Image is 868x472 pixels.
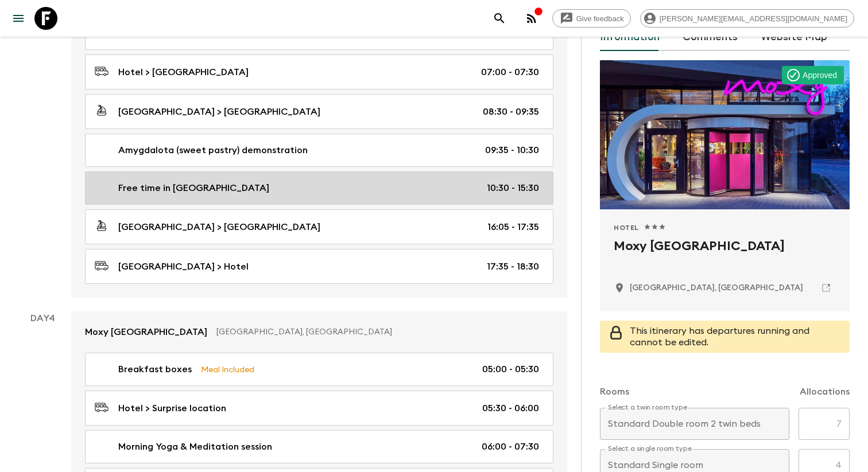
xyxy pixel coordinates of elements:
[630,282,803,294] p: Athens, Greece
[14,311,71,325] p: Day 4
[85,134,553,167] a: Amygdalota (sweet pastry) demonstration09:35 - 10:30
[761,24,827,51] button: Website Map
[614,223,639,232] span: Hotel
[118,401,226,415] p: Hotel > Surprise location
[487,181,539,195] p: 10:30 - 15:30
[118,260,249,274] p: [GEOGRAPHIC_DATA] > Hotel
[570,14,630,23] span: Give feedback
[85,249,553,284] a: [GEOGRAPHIC_DATA] > Hotel17:35 - 18:30
[600,385,629,399] p: Rooms
[800,385,850,399] p: Allocations
[487,260,539,274] p: 17:35 - 18:30
[552,9,631,28] a: Give feedback
[216,326,544,338] p: [GEOGRAPHIC_DATA], [GEOGRAPHIC_DATA]
[482,362,539,376] p: 05:00 - 05:30
[600,60,850,209] div: Photo of Moxy Athens City
[653,14,854,23] span: [PERSON_NAME][EMAIL_ADDRESS][DOMAIN_NAME]
[7,7,30,30] button: menu
[630,326,809,347] span: This itinerary has departures running and cannot be edited.
[483,105,539,119] p: 08:30 - 09:35
[85,171,553,205] a: Free time in [GEOGRAPHIC_DATA]10:30 - 15:30
[85,430,553,463] a: Morning Yoga & Meditation session06:00 - 07:30
[201,363,254,376] p: Meal Included
[608,444,692,454] label: Select a single room type
[118,440,272,454] p: Morning Yoga & Meditation session
[485,143,539,157] p: 09:35 - 10:30
[487,220,539,234] p: 16:05 - 17:35
[683,24,738,51] button: Comments
[118,181,269,195] p: Free time in [GEOGRAPHIC_DATA]
[600,24,660,51] button: Information
[118,220,320,234] p: [GEOGRAPHIC_DATA] > [GEOGRAPHIC_DATA]
[488,7,511,30] button: search adventures
[85,353,553,386] a: Breakfast boxesMeal Included05:00 - 05:30
[803,69,837,81] p: Approved
[482,401,539,415] p: 05:30 - 06:00
[85,54,553,89] a: Hotel > [GEOGRAPHIC_DATA]07:00 - 07:30
[85,94,553,129] a: [GEOGRAPHIC_DATA] > [GEOGRAPHIC_DATA]08:30 - 09:35
[85,391,553,426] a: Hotel > Surprise location05:30 - 06:00
[118,105,320,119] p: [GEOGRAPHIC_DATA] > [GEOGRAPHIC_DATA]
[118,143,308,157] p: Amygdalota (sweet pastry) demonstration
[614,237,836,274] h2: Moxy [GEOGRAPHIC_DATA]
[85,209,553,244] a: [GEOGRAPHIC_DATA] > [GEOGRAPHIC_DATA]16:05 - 17:35
[71,311,567,353] a: Moxy [GEOGRAPHIC_DATA][GEOGRAPHIC_DATA], [GEOGRAPHIC_DATA]
[85,325,207,339] p: Moxy [GEOGRAPHIC_DATA]
[482,440,539,454] p: 06:00 - 07:30
[481,65,539,79] p: 07:00 - 07:30
[608,403,687,412] label: Select a twin room type
[118,362,192,376] p: Breakfast boxes
[118,65,249,79] p: Hotel > [GEOGRAPHIC_DATA]
[640,9,854,28] div: [PERSON_NAME][EMAIL_ADDRESS][DOMAIN_NAME]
